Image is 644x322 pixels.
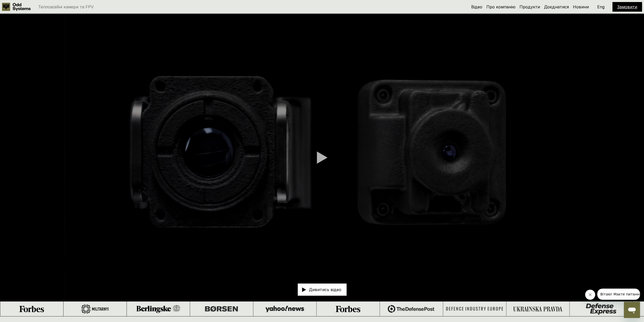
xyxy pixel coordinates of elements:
[624,302,640,318] iframe: Кнопка запуска окна обмена сообщениями
[471,4,482,9] a: Відео
[617,4,637,9] a: Замовити
[544,4,569,9] a: Доєднатися
[309,288,341,292] p: Дивитись відео
[573,4,589,9] a: Новини
[486,4,515,9] a: Про компанію
[585,290,595,300] iframe: Закрыть сообщение
[3,4,46,8] span: Вітаю! Маєте питання?
[38,5,94,9] p: Тепловізійні камери та FPV
[597,5,605,9] p: Eng
[520,4,540,9] a: Продукти
[597,289,640,300] iframe: Сообщение от компании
